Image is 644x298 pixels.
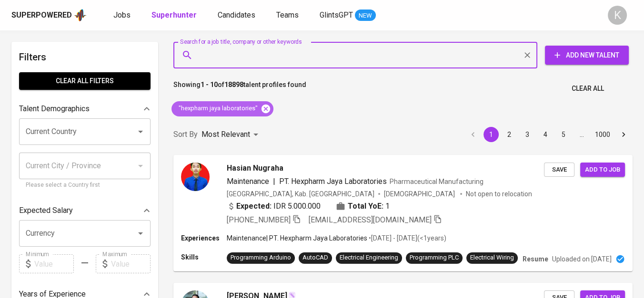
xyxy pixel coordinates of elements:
p: Showing of talent profiles found [173,80,306,97]
span: Save [549,164,570,175]
button: Clear All filters [19,72,151,90]
span: [EMAIL_ADDRESS][DOMAIN_NAME] [309,215,432,224]
b: 1 - 10 [201,81,218,88]
button: Go to page 1000 [592,127,613,142]
input: Value [111,254,151,273]
span: | [273,176,275,187]
div: Most Relevant [201,126,262,144]
p: Expected Salary [19,205,73,216]
a: Hasian NugrahaMaintenance|PT. Hexpharm Jaya LaboratoriesPharmaceutical Manufacturing[GEOGRAPHIC_D... [173,155,633,271]
div: Electrical Engineering [340,253,398,262]
p: Maintenance | PT. Hexpharm Jaya Laboratories [227,233,367,243]
span: PT. Hexpharm Jaya Laboratories [279,177,387,186]
h6: Filters [19,49,151,65]
button: Clear All [568,80,608,97]
span: Pharmaceutical Manufacturing [390,178,483,185]
button: Save [544,163,574,177]
div: AutoCAD [302,253,328,262]
div: K [608,6,627,25]
a: GlintsGPT NEW [320,10,376,21]
a: Teams [276,10,301,21]
span: Candidates [218,10,255,19]
span: Clear All [572,83,604,95]
p: Please select a Country first [26,181,144,190]
b: Total YoE: [348,201,383,212]
button: Go to page 2 [502,127,517,142]
span: [PHONE_NUMBER] [227,215,291,224]
b: 18898 [224,81,243,88]
input: Value [34,254,74,273]
div: … [574,130,589,139]
span: Hasian Nugraha [227,163,283,174]
button: Open [134,125,147,138]
a: Superpoweredapp logo [11,8,87,22]
div: Programming Arduino [231,253,291,262]
nav: pagination navigation [464,127,633,142]
button: page 1 [483,127,499,142]
p: Sort By [173,129,198,140]
button: Go to next page [616,127,631,142]
b: Expected: [236,201,272,212]
span: Add to job [585,164,620,175]
span: Teams [276,10,299,19]
div: Superpowered [11,10,72,21]
span: Maintenance [227,177,269,186]
a: Candidates [218,10,257,21]
div: Expected Salary [19,201,151,220]
p: Most Relevant [201,129,250,140]
img: app logo [74,8,87,22]
button: Go to page 4 [538,127,553,142]
span: GlintsGPT [320,10,353,19]
span: Add New Talent [553,49,621,61]
span: NEW [355,11,376,20]
p: Not open to relocation [466,189,532,199]
div: "hexpharm jaya laboratories" [171,101,273,116]
div: Electrical Wiring [470,253,514,262]
span: Jobs [113,10,131,19]
img: 25841add0cadf101db2ecd3ddfb3c83f.jpg [181,163,210,191]
div: [GEOGRAPHIC_DATA], Kab. [GEOGRAPHIC_DATA] [227,189,374,199]
b: Superhunter [151,10,197,19]
button: Add New Talent [545,46,629,65]
span: [DEMOGRAPHIC_DATA] [384,189,456,199]
button: Clear [521,48,534,62]
p: Skills [181,252,227,262]
span: "hexpharm jaya laboratories" [171,104,263,113]
div: Talent Demographics [19,99,151,118]
p: Experiences [181,233,227,243]
a: Jobs [113,10,132,21]
p: Talent Demographics [19,103,90,115]
a: Superhunter [151,10,199,21]
p: Resume [523,254,548,264]
button: Open [134,227,147,240]
button: Go to page 5 [556,127,571,142]
span: 1 [385,201,390,212]
p: • [DATE] - [DATE] ( <1 years ) [367,233,446,243]
button: Add to job [580,163,625,177]
div: IDR 5.000.000 [227,201,321,212]
button: Go to page 3 [520,127,535,142]
span: Clear All filters [27,75,143,87]
div: Programming PLC [410,253,459,262]
p: Uploaded on [DATE] [552,254,612,264]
